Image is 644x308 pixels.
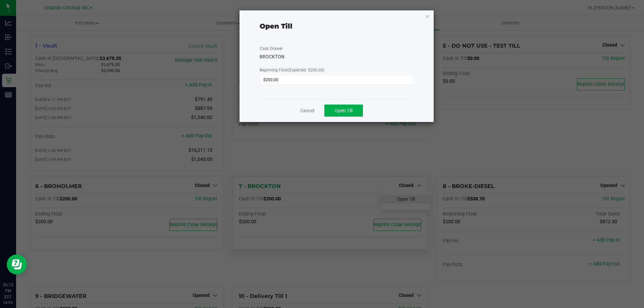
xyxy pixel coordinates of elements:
span: (Expected: $200.00) [288,68,324,72]
div: Open Till [260,21,292,31]
a: Cancel [300,107,314,114]
button: Open Till [324,105,363,117]
iframe: Resource center [7,254,27,274]
span: Beginning Float [260,68,324,72]
span: Open Till [335,108,353,113]
div: BROCKTON [260,53,414,60]
label: Cash Drawer [260,46,283,52]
